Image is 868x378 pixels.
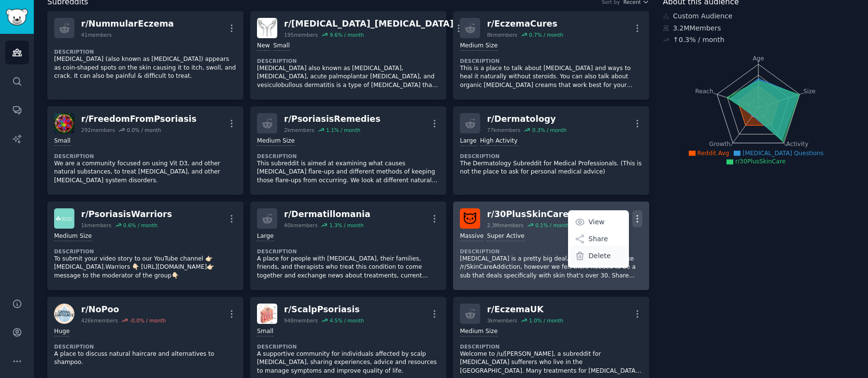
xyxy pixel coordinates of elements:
[123,222,157,229] div: 0.6 % / month
[257,232,273,241] div: Large
[284,31,318,38] div: 195 members
[697,150,729,157] span: Reddit Avg
[460,42,498,51] div: Medium Size
[535,222,569,229] div: 0.1 % / month
[588,234,608,244] p: Share
[81,222,112,229] div: 1k members
[460,350,642,376] p: Welcome to /u/[PERSON_NAME], a subreddit for [MEDICAL_DATA] sufferers who live in the [GEOGRAPHIC...
[81,304,166,316] div: r/ NoPoo
[127,127,161,133] div: 0.0 % / month
[663,23,854,33] div: 3.2M Members
[257,42,270,51] div: New
[257,18,277,38] img: Dyshidrosis_Eczema
[81,127,115,133] div: 292 members
[257,160,440,185] p: This subreddit is aimed at examining what causes [MEDICAL_DATA] flare-ups and different methods o...
[54,327,70,336] div: Huge
[257,153,440,160] dt: Description
[47,11,243,100] a: r/NummularEczema41membersDescription[MEDICAL_DATA] (also known as [MEDICAL_DATA]) appears as coin...
[487,208,569,220] div: r/ 30PlusSkinCare
[803,87,815,94] tspan: Size
[453,202,649,290] a: 30PlusSkinCarer/30PlusSkinCare2.3Mmembers0.1% / monthViewShareDeleteMassiveSuper ActiveDescriptio...
[487,31,517,38] div: 8k members
[81,317,118,324] div: 426k members
[54,55,237,81] p: [MEDICAL_DATA] (also known as [MEDICAL_DATA]) appears as coin-shaped spots on the skin causing it...
[529,31,563,38] div: 0.7 % / month
[47,106,243,195] a: FreedomFromPsoriasisr/FreedomFromPsoriasis292members0.0% / monthSmallDescriptionWe are a communit...
[460,160,642,176] p: The Dermatology Subreddit for Medical Professionals. (This is not the place to ask for personal m...
[284,222,317,229] div: 40k members
[529,317,563,324] div: 1.0 % / month
[460,327,498,336] div: Medium Size
[742,150,823,157] span: [MEDICAL_DATA] Questions
[81,18,174,30] div: r/ NummularEczema
[453,106,649,195] a: r/Dermatology77kmembers0.3% / monthLargeHigh ActivityDescriptionThe Dermatology Subreddit for Med...
[460,58,642,64] dt: Description
[284,113,381,125] div: r/ PsoriasisRemedies
[54,232,92,241] div: Medium Size
[329,31,364,38] div: 9.6 % / month
[129,317,166,324] div: -0.0 % / month
[326,127,360,133] div: 1.1 % / month
[257,64,440,90] p: [MEDICAL_DATA] also known as [MEDICAL_DATA], [MEDICAL_DATA], acute palmoplantar [MEDICAL_DATA], a...
[532,127,567,133] div: 0.3 % / month
[460,137,476,146] div: Large
[460,64,642,90] p: This is a place to talk about [MEDICAL_DATA] and ways to heal it naturally without steroids. You ...
[663,11,854,21] div: Custom Audience
[6,9,28,26] img: GummySearch logo
[54,48,237,55] dt: Description
[480,137,518,146] div: High Activity
[54,255,237,280] p: To submit your video story to our YouTube channel 👉🏻 [MEDICAL_DATA].Warriors 👇🏻 [URL][DOMAIN_NAME...
[284,208,370,220] div: r/ Dermatillomania
[460,248,642,255] dt: Description
[250,106,446,195] a: r/PsoriasisRemedies2kmembers1.1% / monthMedium SizeDescriptionThis subreddit is aimed at examinin...
[54,350,237,367] p: A place to discuss natural haircare and alternatives to shampoo.
[709,141,730,147] tspan: Growth
[257,304,277,324] img: ScalpPsoriasis
[487,232,525,241] div: Super Active
[453,11,649,100] a: r/EczemaCures8kmembers0.7% / monthMedium SizeDescriptionThis is a place to talk about [MEDICAL_DA...
[487,317,517,324] div: 3k members
[460,255,642,280] p: [MEDICAL_DATA] is a pretty big deal, and we love subs like /r/SkinCareAddiction, however we felt ...
[284,127,314,133] div: 2k members
[47,202,243,290] a: PsoriasisWarriorsr/PsoriasisWarriors1kmembers0.6% / monthMedium SizeDescriptionTo submit your vid...
[460,208,480,229] img: 30PlusSkinCare
[329,222,364,229] div: 1.3 % / month
[81,31,112,38] div: 41 members
[753,55,764,62] tspan: Age
[54,137,71,146] div: Small
[588,251,611,261] p: Delete
[673,35,724,45] div: ↑ 0.3 % / month
[696,87,714,94] tspan: Reach
[284,18,454,30] div: r/ [MEDICAL_DATA]_[MEDICAL_DATA]
[250,11,446,100] a: Dyshidrosis_Eczemar/[MEDICAL_DATA]_[MEDICAL_DATA]195members9.6% / monthNewSmallDescription[MEDICA...
[460,153,642,160] dt: Description
[487,113,567,125] div: r/ Dermatology
[54,153,237,160] dt: Description
[257,327,273,336] div: Small
[487,304,563,316] div: r/ EczemaUK
[81,113,197,125] div: r/ FreedomFromPsoriasis
[250,202,446,290] a: r/Dermatillomania40kmembers1.3% / monthLargeDescriptionA place for people with [MEDICAL_DATA], th...
[81,208,172,220] div: r/ PsoriasisWarriors
[329,317,364,324] div: 4.5 % / month
[257,255,440,280] p: A place for people with [MEDICAL_DATA], their families, friends, and therapists who treat this co...
[54,160,237,185] p: We are a community focused on using Vit D3, and other natural substances, to treat [MEDICAL_DATA]...
[460,343,642,350] dt: Description
[257,350,440,376] p: A supportive community for individuals affected by scalp [MEDICAL_DATA], sharing experiences, adv...
[54,248,237,255] dt: Description
[54,208,74,229] img: PsoriasisWarriors
[588,217,604,227] p: View
[54,304,74,324] img: NoPoo
[257,58,440,64] dt: Description
[460,232,484,241] div: Massive
[273,42,290,51] div: Small
[487,127,520,133] div: 77k members
[735,158,785,165] span: r/30PlusSkinCare
[487,18,563,30] div: r/ EczemaCures
[257,248,440,255] dt: Description
[570,212,627,232] a: View
[786,141,809,147] tspan: Activity
[54,343,237,350] dt: Description
[54,113,74,133] img: FreedomFromPsoriasis
[284,317,318,324] div: 948 members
